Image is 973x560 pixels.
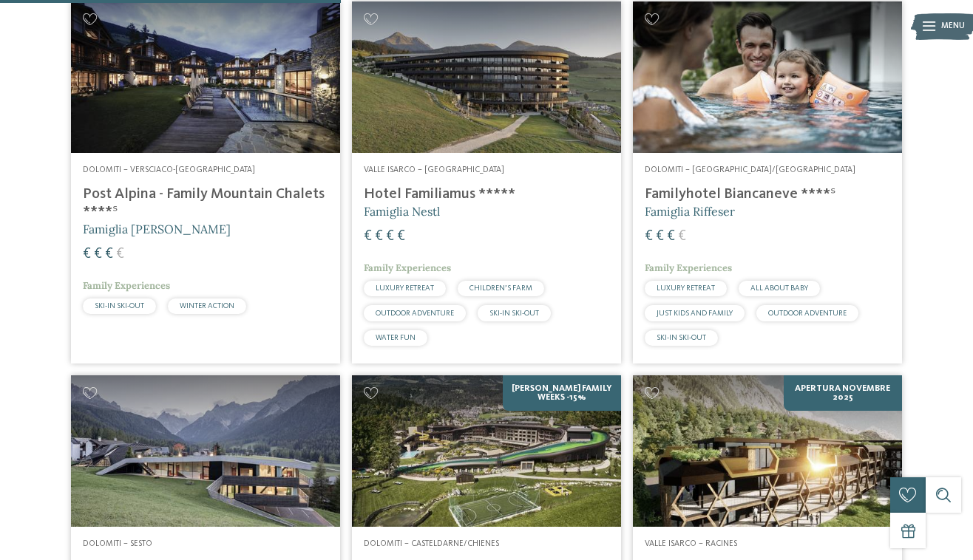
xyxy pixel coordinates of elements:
[750,284,808,292] span: ALL ABOUT BABY
[656,229,664,244] span: €
[95,302,144,310] span: SKI-IN SKI-OUT
[180,302,234,310] span: WINTER ACTION
[71,1,340,363] a: Cercate un hotel per famiglie? Qui troverete solo i migliori! Dolomiti – Versciaco-[GEOGRAPHIC_DA...
[105,247,113,262] span: €
[397,229,405,244] span: €
[489,310,539,317] span: SKI-IN SKI-OUT
[116,247,124,262] span: €
[94,247,102,262] span: €
[633,1,902,153] img: Cercate un hotel per famiglie? Qui troverete solo i migliori!
[768,310,847,317] span: OUTDOOR ADVENTURE
[83,247,91,262] span: €
[657,284,715,292] span: LUXURY RETREAT
[376,334,416,341] span: WATER FUN
[645,185,890,203] h4: Familyhotel Biancaneve ****ˢ
[83,222,231,236] span: Famiglia [PERSON_NAME]
[364,165,504,174] span: Valle Isarco – [GEOGRAPHIC_DATA]
[71,375,340,527] img: Family Resort Rainer ****ˢ
[83,165,255,174] span: Dolomiti – Versciaco-[GEOGRAPHIC_DATA]
[645,204,735,219] span: Famiglia Riffeser
[633,1,902,363] a: Cercate un hotel per famiglie? Qui troverete solo i migliori! Dolomiti – [GEOGRAPHIC_DATA]/[GEOGR...
[376,284,434,292] span: LUXURY RETREAT
[83,539,152,548] span: Dolomiti – Sesto
[645,165,855,174] span: Dolomiti – [GEOGRAPHIC_DATA]/[GEOGRAPHIC_DATA]
[352,1,621,363] a: Cercate un hotel per famiglie? Qui troverete solo i migliori! Valle Isarco – [GEOGRAPHIC_DATA] Ho...
[364,262,451,274] span: Family Experiences
[633,375,902,527] img: Cercate un hotel per famiglie? Qui troverete solo i migliori!
[375,229,383,244] span: €
[657,334,706,341] span: SKI-IN SKI-OUT
[71,1,340,153] img: Post Alpina - Family Mountain Chalets ****ˢ
[657,310,733,317] span: JUST KIDS AND FAMILY
[469,284,532,292] span: CHILDREN’S FARM
[364,229,372,244] span: €
[83,279,170,292] span: Family Experiences
[352,375,621,527] img: Cercate un hotel per famiglie? Qui troverete solo i migliori!
[645,539,737,548] span: Valle Isarco – Racines
[386,229,394,244] span: €
[667,229,675,244] span: €
[364,539,499,548] span: Dolomiti – Casteldarne/Chienes
[376,310,454,317] span: OUTDOOR ADVENTURE
[645,229,653,244] span: €
[678,229,686,244] span: €
[83,185,328,221] h4: Post Alpina - Family Mountain Chalets ****ˢ
[352,1,621,153] img: Cercate un hotel per famiglie? Qui troverete solo i migliori!
[364,204,440,219] span: Famiglia Nestl
[645,262,732,274] span: Family Experiences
